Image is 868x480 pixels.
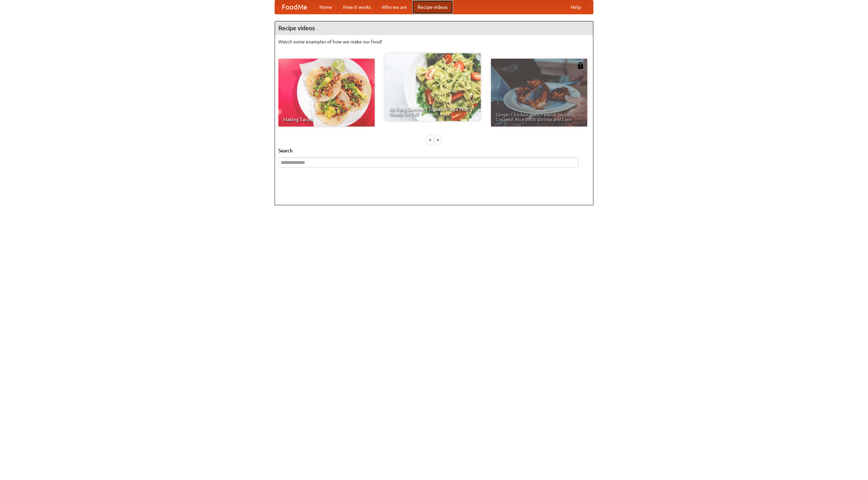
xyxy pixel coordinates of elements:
a: FoodMe [275,0,314,14]
span: Making Tacos [283,117,370,122]
a: Who we are [376,0,412,14]
img: 483408.png [577,62,584,69]
p: Watch some examples of how we make our food! [278,38,590,45]
span: An Easy, Summery Tomato Pasta That's Ready for Fall [389,107,476,116]
h4: Recipe videos [275,21,593,35]
a: Help [565,0,586,14]
div: » [435,135,441,144]
a: Making Tacos [278,59,375,127]
a: An Easy, Summery Tomato Pasta That's Ready for Fall [384,53,481,121]
a: Home [314,0,338,14]
div: « [427,135,433,144]
a: Recipe videos [412,0,453,14]
h5: Search [278,147,590,154]
a: How it works [338,0,376,14]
